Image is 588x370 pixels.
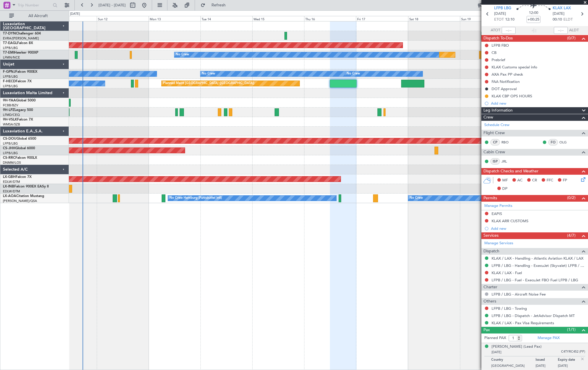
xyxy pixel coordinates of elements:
[408,16,460,21] div: Sat 18
[492,350,501,354] span: [DATE]
[563,17,573,23] span: ELDT
[492,211,502,216] div: EAPIS
[484,203,512,209] a: Manage Permits
[484,240,513,246] a: Manage Services
[505,17,514,23] span: 12:10
[3,151,18,155] a: LFPB/LBG
[491,364,536,369] p: [GEOGRAPHIC_DATA]
[558,358,580,364] p: Expiry date
[492,344,542,350] div: [PERSON_NAME] (Lead Pax)
[553,17,562,23] span: 00:10
[410,194,423,203] div: No Crew
[3,70,15,74] span: F-GPNJ
[3,41,17,45] span: T7-EAGL
[502,186,507,192] span: DP
[198,1,233,10] button: Refresh
[3,122,20,127] a: WMSA/SZB
[3,41,33,45] a: T7-EAGLFalcon 8X
[491,28,500,33] span: ATOT
[490,158,500,165] div: ISP
[483,168,538,175] span: Dispatch Checks and Weather
[567,327,576,333] span: (1/1)
[304,16,356,21] div: Thu 16
[6,11,63,21] button: All Aircraft
[569,28,579,33] span: ALDT
[538,335,560,341] a: Manage PAX
[501,159,514,164] a: JRL
[3,99,36,102] a: 9H-YAAGlobal 5000
[492,270,522,275] a: KLAX / LAX - Fuel
[3,156,15,160] span: CS-RRC
[517,178,523,183] span: AC
[483,149,505,156] span: Cabin Crew
[202,70,215,78] div: No Crew
[15,14,61,18] span: All Aircraft
[3,108,33,112] a: 9H-LPZLegacy 500
[3,147,35,150] a: CS-JHHGlobal 6000
[490,139,500,145] div: CP
[3,141,18,146] a: LFPB/LBG
[3,180,20,184] a: EDLW/DTM
[492,306,527,311] a: LFPB / LBG - Towing
[3,46,18,50] a: LFPB/LBG
[492,72,523,77] div: AXA Pax PP check
[3,185,14,188] span: LX-INB
[492,218,528,223] div: KLAX ARR CUSTOMS
[483,130,505,136] span: Flight Crew
[536,358,558,364] p: Issued
[491,358,536,364] p: Country
[492,263,585,268] a: LFPB / LBG - Handling - ExecuJet (Skyvalet) LFPB / LBG
[558,364,580,369] p: [DATE]
[3,199,37,203] a: [PERSON_NAME]/QSA
[3,189,20,194] a: EDLW/DTM
[3,99,16,102] span: 9H-YAA
[494,6,511,11] span: LFPB LBG
[3,80,16,83] span: F-HECD
[356,16,408,21] div: Fri 17
[484,122,510,128] a: Schedule Crew
[3,103,18,107] a: FCBB/BZV
[492,278,578,282] a: LFPB / LBG - Fuel - ExecuJet FBO Fuel LFPB / LBG
[532,178,537,183] span: CR
[492,43,509,48] div: LFPB FBO
[3,118,17,121] span: 9H-VSLK
[483,248,499,255] span: Dispatch
[559,140,572,145] a: OLG
[567,232,576,238] span: (4/7)
[483,35,513,42] span: Dispatch To-Dos
[3,51,38,54] a: T7-EMIHawker 900XP
[200,16,252,21] div: Tue 14
[3,113,20,117] a: LFMD/CEQ
[502,178,508,183] span: MF
[3,137,36,141] a: CS-DOUGlobal 6500
[548,139,558,145] div: FO
[492,292,546,297] a: LFPB / LBG - Aircraft Noise Fee
[492,94,532,99] div: KLAX CBP OPS HOURS
[494,17,504,23] span: ETOT
[3,32,16,35] span: T7-DYN
[483,114,493,121] span: Crew
[3,32,41,35] a: T7-DYNChallenger 604
[492,256,583,261] a: KLAX / LAX - Handling - Atlantic Aviation KLAX / LAX
[3,70,37,74] a: F-GPNJFalcon 900EX
[3,84,18,88] a: LFPB/LBG
[3,194,44,198] a: LX-AOACitation Mustang
[98,3,126,8] span: [DATE] - [DATE]
[492,79,520,84] div: FAA Notification
[492,57,505,62] div: Prebrief
[483,232,498,239] span: Services
[460,16,512,21] div: Sun 19
[536,364,558,369] p: [DATE]
[483,284,497,291] span: Charter
[3,194,16,198] span: LX-AOA
[347,70,360,78] div: No Crew
[491,101,585,106] div: Add new
[176,50,189,59] div: No Crew
[491,226,585,231] div: Add new
[529,10,538,16] span: 12:00
[553,6,571,11] span: KLAX LAX
[3,80,32,83] a: F-HECDFalcon 7X
[3,147,15,150] span: CS-JHH
[3,108,14,112] span: 9H-LPZ
[163,79,254,88] div: Planned Maint [GEOGRAPHIC_DATA] ([GEOGRAPHIC_DATA])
